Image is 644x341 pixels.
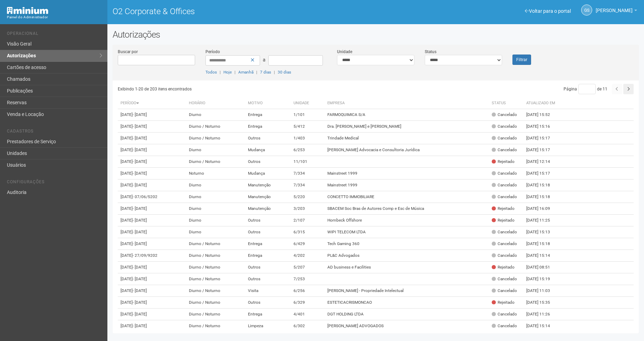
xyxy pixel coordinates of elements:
[186,109,246,121] td: Diurno
[523,285,561,297] td: [DATE] 11:03
[523,226,561,238] td: [DATE] 15:13
[245,285,291,297] td: Visita
[492,170,517,176] div: Cancelado
[492,253,517,259] div: Cancelado
[186,144,246,156] td: Diurno
[245,168,291,179] td: Mudança
[492,112,517,118] div: Cancelado
[291,273,325,285] td: 7/253
[118,156,186,168] td: [DATE]
[186,98,246,109] th: Horário
[492,217,515,223] div: Rejeitado
[523,133,561,144] td: [DATE] 15:17
[186,297,246,309] td: Diurno / Noturno
[133,159,147,164] span: - [DATE]
[186,226,246,238] td: Diurno
[118,250,186,262] td: [DATE]
[7,179,102,187] li: Configurações
[291,168,325,179] td: 7/334
[118,109,186,121] td: [DATE]
[525,8,571,14] a: Voltar para o portal
[186,262,246,273] td: Diurno / Noturno
[133,194,157,199] span: - 07/06/5202
[291,133,325,144] td: 1/403
[523,273,561,285] td: [DATE] 15:19
[291,121,325,133] td: 5/412
[325,121,489,133] td: Dra. [PERSON_NAME] e [PERSON_NAME]
[291,191,325,203] td: 5/220
[492,135,517,141] div: Cancelado
[325,238,489,250] td: Tech Gaming 360
[523,109,561,121] td: [DATE] 15:52
[7,31,102,38] li: Operacional
[186,238,246,250] td: Diurno / Noturno
[512,55,531,65] button: Filtrar
[523,203,561,215] td: [DATE] 16:09
[223,70,232,75] a: Hoje
[245,98,291,109] th: Motivo
[118,98,186,109] th: Período
[220,70,221,75] span: |
[291,262,325,273] td: 5/207
[291,203,325,215] td: 3/203
[523,297,561,309] td: [DATE] 15:35
[205,49,220,55] label: Período
[186,320,246,332] td: Diurno / Noturno
[492,182,517,188] div: Cancelado
[256,70,257,75] span: |
[291,250,325,262] td: 4/202
[337,49,352,55] label: Unidade
[113,29,639,40] h2: Autorizações
[291,297,325,309] td: 6/329
[118,262,186,273] td: [DATE]
[118,203,186,215] td: [DATE]
[133,288,147,293] span: - [DATE]
[492,194,517,200] div: Cancelado
[118,215,186,226] td: [DATE]
[245,320,291,332] td: Limpeza
[245,203,291,215] td: Manutenção
[325,226,489,238] td: WIPI TELECOM LTDA
[523,320,561,332] td: [DATE] 15:14
[291,98,325,109] th: Unidade
[133,300,147,305] span: - [DATE]
[325,109,489,121] td: FARMOQUIMICA S/A
[118,168,186,179] td: [DATE]
[325,144,489,156] td: [PERSON_NAME] Advocacia e Consultoria Jurídica
[186,215,246,226] td: Diurno
[133,183,147,187] span: - [DATE]
[492,147,517,153] div: Cancelado
[245,238,291,250] td: Entrega
[186,156,246,168] td: Diurno / Noturno
[118,191,186,203] td: [DATE]
[205,70,217,75] a: Todos
[291,285,325,297] td: 6/256
[523,238,561,250] td: [DATE] 15:18
[325,133,489,144] td: Trindade Medical
[564,87,607,91] span: Página de 11
[245,250,291,262] td: Entrega
[492,311,517,317] div: Cancelado
[523,215,561,226] td: [DATE] 11:25
[118,309,186,320] td: [DATE]
[245,179,291,191] td: Manutenção
[260,70,271,75] a: 7 dias
[291,215,325,226] td: 2/107
[492,288,517,294] div: Cancelado
[325,168,489,179] td: Mainstreet 1999
[325,191,489,203] td: CONCETTO IMMOBILIARE
[118,238,186,250] td: [DATE]
[133,136,147,140] span: - [DATE]
[118,121,186,133] td: [DATE]
[523,168,561,179] td: [DATE] 15:17
[291,309,325,320] td: 4/401
[291,144,325,156] td: 6/253
[133,323,147,328] span: - [DATE]
[118,320,186,332] td: [DATE]
[596,9,637,14] a: [PERSON_NAME]
[325,285,489,297] td: [PERSON_NAME] - Propriedade Intelectual
[245,273,291,285] td: Outros
[492,159,515,165] div: Rejeitado
[325,250,489,262] td: PL&C Advogados
[291,238,325,250] td: 6/429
